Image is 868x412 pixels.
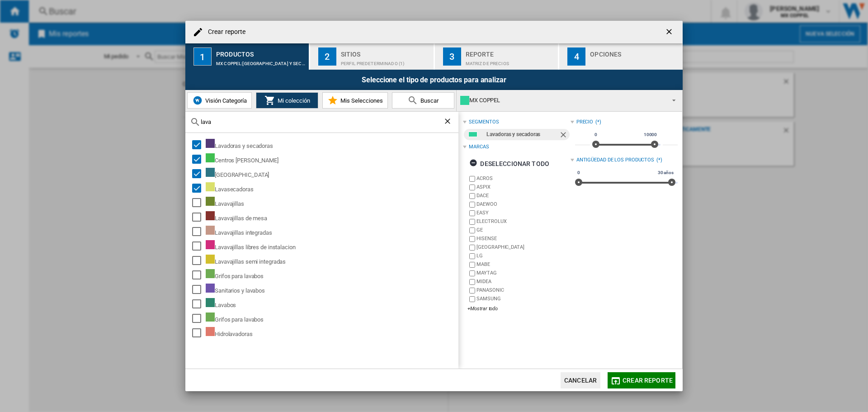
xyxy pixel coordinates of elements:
[203,28,245,37] h4: Crear reporte
[567,47,585,66] div: 4
[192,269,206,281] md-checkbox: Select
[206,226,457,237] div: Lavavajillas integradas
[486,129,558,140] div: Lavadoras y secadoras
[206,327,457,339] div: Hidrolavadoras
[559,43,683,70] button: 4 Opciones
[469,210,475,216] input: brand.name
[192,255,206,266] md-checkbox: Select
[216,57,305,66] div: MX COPPEL:[GEOGRAPHIC_DATA] y secadoras
[467,305,570,312] div: +Mostrar todo
[192,197,206,208] md-checkbox: Select
[206,284,457,295] div: Sanitarios y lavabos
[469,253,475,259] input: brand.name
[206,313,457,324] div: Grifos para lavabos
[322,92,388,109] button: Mis Selecciones
[443,117,454,128] ng-md-icon: Borrar búsqueda
[192,211,206,223] md-checkbox: Select
[192,168,206,180] md-checkbox: Select
[460,94,664,107] div: MX COPPEL
[576,118,593,126] div: Precio
[476,175,570,182] label: ACROS
[593,131,599,138] span: 0
[435,43,559,70] button: 3 Reporte Matriz de precios
[275,97,310,104] span: Mi colección
[656,169,675,176] span: 30 años
[192,313,206,324] md-checkbox: Select
[467,156,552,172] button: Deseleccionar todo
[559,130,570,141] ng-md-icon: Quitar
[469,185,475,190] input: brand.name
[206,255,457,266] div: Lavavajillas semi integradas
[642,131,659,138] span: 10000
[469,118,499,126] div: segmentos
[469,227,475,233] input: brand.name
[443,47,461,66] div: 3
[476,287,570,294] label: PANASONIC
[476,278,570,285] label: MIDEA
[469,202,475,208] input: brand.name
[392,92,454,109] button: Buscar
[201,118,443,125] input: Buscar en sitios
[192,226,206,237] md-checkbox: Select
[476,184,570,190] label: ASPIX
[469,245,475,251] input: brand.name
[192,153,206,165] md-checkbox: Select
[185,43,310,70] button: 1 Productos MX COPPEL:[GEOGRAPHIC_DATA] y secadoras
[476,295,570,302] label: SAMSUNG
[206,298,457,310] div: Lavabos
[476,235,570,242] label: HISENSE
[476,227,570,233] label: GE
[256,92,318,109] button: Mi colección
[469,270,475,276] input: brand.name
[476,270,570,276] label: MAYTAG
[192,298,206,310] md-checkbox: Select
[338,97,383,104] span: Mis Selecciones
[192,327,206,339] md-checkbox: Select
[341,57,430,66] div: Perfil predeterminado (1)
[576,156,654,164] div: Antigüedad de los productos
[469,156,549,172] div: Deseleccionar todo
[469,262,475,268] input: brand.name
[469,288,475,294] input: brand.name
[608,372,675,388] button: Crear reporte
[192,139,206,151] md-checkbox: Select
[576,169,581,176] span: 0
[469,143,489,151] div: Marcas
[469,176,475,182] input: brand.name
[476,218,570,225] label: ELECTROLUX
[192,240,206,252] md-checkbox: Select
[476,252,570,259] label: LG
[193,47,212,66] div: 1
[318,47,336,66] div: 2
[206,139,457,151] div: Lavadoras y secadoras
[476,192,570,199] label: DACE
[206,168,457,180] div: [GEOGRAPHIC_DATA]
[623,377,673,384] span: Crear reporte
[590,47,679,57] div: Opciones
[466,47,555,57] div: Reporte
[665,27,675,38] ng-md-icon: getI18NText('BUTTONS.CLOSE_DIALOG')
[476,201,570,208] label: DAEWOO
[469,236,475,242] input: brand.name
[206,240,457,252] div: Lavavajillas libres de instalacion
[469,279,475,285] input: brand.name
[206,153,457,165] div: Centros [PERSON_NAME]
[418,97,439,104] span: Buscar
[661,23,679,41] button: getI18NText('BUTTONS.CLOSE_DIALOG')
[192,284,206,295] md-checkbox: Select
[187,92,252,109] button: Visión Categoría
[206,197,457,208] div: Lavavajillas
[206,211,457,223] div: Lavavajillas de mesa
[341,47,430,57] div: Sitios
[203,97,247,104] span: Visión Categoría
[185,70,683,90] div: Seleccione el tipo de productos para analizar
[216,47,305,57] div: Productos
[476,261,570,268] label: MABE
[469,193,475,199] input: brand.name
[476,244,570,251] label: [GEOGRAPHIC_DATA]
[206,182,457,194] div: Lavasecadoras
[192,95,203,106] img: wiser-icon-blue.png
[206,269,457,281] div: Grifos para lavabos
[476,209,570,216] label: EASY
[469,219,475,225] input: brand.name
